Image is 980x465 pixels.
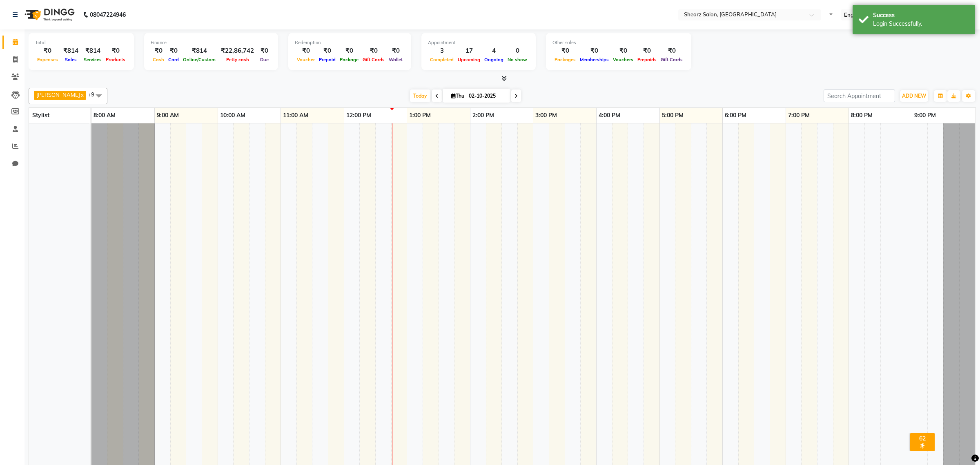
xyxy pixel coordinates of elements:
div: ₹0 [611,46,635,56]
span: Packages [552,57,578,63]
span: Services [82,57,104,63]
span: +9 [88,91,100,98]
a: 6:00 PM [723,110,748,121]
div: 4 [482,46,506,56]
a: 3:00 PM [533,110,559,121]
span: Cash [151,57,166,63]
div: ₹0 [338,46,361,56]
span: [PERSON_NAME] [36,92,80,98]
div: Appointment [428,39,529,46]
div: ₹814 [60,46,82,56]
div: ₹0 [257,46,272,56]
a: 5:00 PM [660,110,686,121]
span: Due [258,57,271,63]
div: ₹0 [387,46,405,56]
span: Prepaids [635,57,659,63]
span: Package [338,57,361,63]
div: ₹0 [151,46,166,56]
div: ₹0 [317,46,338,56]
div: ₹0 [104,46,127,56]
div: ₹22,86,742 [218,46,257,56]
div: ₹814 [181,46,218,56]
span: Products [104,57,127,63]
a: x [80,92,84,98]
span: Thu [449,93,466,99]
span: Upcoming [456,57,482,63]
div: ₹0 [295,46,317,56]
div: 0 [506,46,529,56]
span: Sales [63,57,79,63]
div: ₹0 [635,46,659,56]
button: ADD NEW [900,90,928,102]
input: Search Appointment [824,89,895,102]
a: 12:00 PM [344,110,373,121]
div: Total [35,39,127,46]
span: Online/Custom [181,57,218,63]
div: Finance [151,39,272,46]
a: 8:00 PM [849,110,875,121]
div: ₹0 [166,46,181,56]
a: 9:00 PM [912,110,938,121]
div: Success [873,11,969,20]
div: Login Successfully. [873,20,969,28]
span: Today [410,89,430,102]
div: 3 [428,46,456,56]
span: Wallet [387,57,405,63]
a: 2:00 PM [470,110,496,121]
a: 11:00 AM [281,110,310,121]
span: No show [506,57,529,63]
div: ₹814 [82,46,104,56]
img: logo [21,3,77,26]
a: 8:00 AM [91,110,118,121]
span: Stylist [32,112,49,119]
a: 7:00 PM [786,110,812,121]
span: Expenses [35,57,60,63]
span: Prepaid [317,57,338,63]
div: ₹0 [578,46,611,56]
div: 62 [912,435,933,442]
div: Redemption [295,39,405,46]
a: 1:00 PM [407,110,433,121]
span: ADD NEW [902,93,926,99]
span: Vouchers [611,57,635,63]
div: Other sales [552,39,685,46]
a: 9:00 AM [155,110,181,121]
span: Petty cash [224,57,251,63]
span: Ongoing [482,57,506,63]
span: Card [166,57,181,63]
a: 10:00 AM [218,110,247,121]
div: ₹0 [659,46,685,56]
span: Voucher [295,57,317,63]
div: ₹0 [552,46,578,56]
span: Memberships [578,57,611,63]
span: Completed [428,57,456,63]
div: ₹0 [361,46,387,56]
span: Gift Cards [361,57,387,63]
input: 2025-10-02 [466,90,507,102]
div: ₹0 [35,46,60,56]
iframe: chat widget [946,432,972,457]
div: 17 [456,46,482,56]
b: 08047224946 [90,3,126,26]
span: Gift Cards [659,57,685,63]
a: 4:00 PM [597,110,622,121]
